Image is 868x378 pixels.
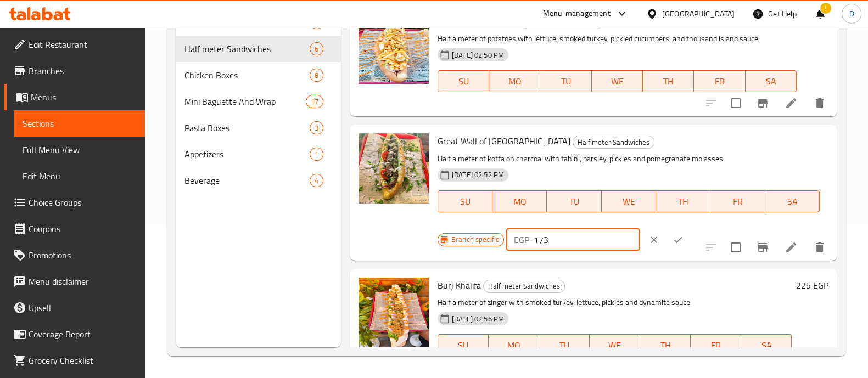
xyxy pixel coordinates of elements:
[443,337,484,353] span: SU
[539,334,590,356] button: TU
[698,74,741,89] span: FR
[602,190,656,212] button: WE
[184,174,310,187] span: Beverage
[310,44,323,54] span: 6
[801,14,828,29] h6: 81 EGP
[514,233,529,246] p: EGP
[23,170,136,183] span: Edit Menu
[184,95,306,108] span: Mini Baguette And Wrap
[590,334,640,356] button: WE
[306,95,323,108] div: items
[310,176,323,186] span: 4
[715,194,760,210] span: FR
[592,70,643,92] button: WE
[547,190,601,212] button: TU
[29,301,136,314] span: Upsell
[310,42,323,55] div: items
[443,194,488,210] span: SU
[31,91,136,104] span: Menus
[184,121,310,134] div: Pasta Boxes
[14,163,145,189] a: Edit Menu
[785,241,798,254] a: Edit menu item
[807,234,833,261] button: delete
[662,8,735,20] div: [GEOGRAPHIC_DATA]
[29,64,136,77] span: Branches
[691,334,741,356] button: FR
[447,234,503,245] span: Branch specific
[534,229,640,251] input: Please enter price
[573,136,654,149] span: Half meter Sandwiches
[749,234,776,261] button: Branch-specific-item
[4,216,145,242] a: Coupons
[23,143,136,156] span: Full Menu View
[724,92,747,115] span: Select to update
[438,133,570,149] span: Great Wall of [GEOGRAPHIC_DATA]
[606,194,652,210] span: WE
[494,74,536,89] span: MO
[29,222,136,235] span: Coupons
[176,5,341,198] nav: Menu sections
[14,137,145,163] a: Full Menu View
[4,321,145,347] a: Coverage Report
[4,189,145,216] a: Choice Groups
[4,58,145,84] a: Branches
[176,141,341,167] div: Appetizers1
[543,7,611,20] div: Menu-management
[645,337,686,353] span: TH
[359,278,429,348] img: Burj Khalifa
[484,280,564,292] span: Half meter Sandwiches
[447,170,508,180] span: [DATE] 02:52 PM
[310,123,323,133] span: 3
[660,194,706,210] span: TH
[438,70,489,92] button: SU
[359,133,429,204] img: Great Wall of China
[483,280,565,293] div: Half meter Sandwiches
[443,74,485,89] span: SU
[14,110,145,137] a: Sections
[724,236,747,259] span: Select to update
[785,97,798,110] a: Edit menu item
[4,268,145,295] a: Menu disclaimer
[29,275,136,288] span: Menu disclaimer
[438,334,489,356] button: SU
[551,194,597,210] span: TU
[23,117,136,130] span: Sections
[447,314,508,324] span: [DATE] 02:56 PM
[310,69,323,82] div: items
[184,42,310,55] span: Half meter Sandwiches
[29,196,136,209] span: Choice Groups
[4,347,145,374] a: Grocery Checklist
[746,70,797,92] button: SA
[4,295,145,321] a: Upsell
[493,337,535,353] span: MO
[694,70,745,92] button: FR
[438,277,481,294] span: Burj Khalifa
[176,62,341,88] div: Chicken Boxes8
[184,69,310,82] span: Chicken Boxes
[438,190,492,212] button: SU
[765,190,820,212] button: SA
[176,115,341,141] div: Pasta Boxes3
[176,36,341,62] div: Half meter Sandwiches6
[770,194,815,210] span: SA
[29,328,136,341] span: Coverage Report
[492,190,547,212] button: MO
[29,249,136,262] span: Promotions
[749,90,776,116] button: Branch-specific-item
[184,148,310,161] span: Appetizers
[489,70,540,92] button: MO
[656,190,710,212] button: TH
[594,337,636,353] span: WE
[750,74,792,89] span: SA
[176,88,341,115] div: Mini Baguette And Wrap17
[29,38,136,51] span: Edit Restaurant
[544,337,585,353] span: TU
[310,70,323,81] span: 8
[438,152,820,166] p: Half a meter of kofta on charcoal with tahini, parsley, pickles and pomegranate molasses
[796,278,828,293] h6: 225 EGP
[642,228,666,252] button: clear
[489,334,539,356] button: MO
[710,190,765,212] button: FR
